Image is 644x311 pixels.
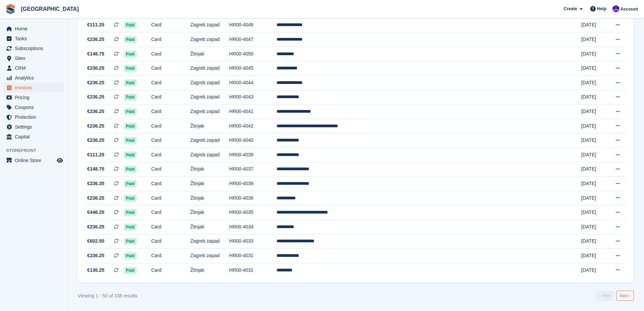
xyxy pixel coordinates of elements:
[229,18,277,32] td: HR00-4046
[87,180,104,187] span: €236.35
[229,119,277,133] td: HR00-4042
[151,18,190,32] td: Card
[229,105,277,119] td: HR00-4041
[124,238,137,245] span: Paid
[229,32,277,47] td: HR00-4047
[151,220,190,235] td: Card
[581,234,607,249] td: [DATE]
[6,147,67,154] span: Storefront
[581,47,607,61] td: [DATE]
[15,24,55,34] span: Home
[15,132,55,141] span: Capital
[190,32,229,47] td: Zagreb zapad
[124,267,137,274] span: Paid
[190,119,229,133] td: Žitnjak
[151,234,190,249] td: Card
[151,263,190,277] td: Card
[151,133,190,148] td: Card
[190,148,229,162] td: Zagreb zapad
[190,47,229,61] td: Žitnjak
[581,249,607,263] td: [DATE]
[87,123,104,130] span: €236.25
[190,220,229,235] td: Žitnjak
[597,5,606,12] span: Help
[229,220,277,235] td: HR00-4034
[581,191,607,205] td: [DATE]
[581,205,607,220] td: [DATE]
[124,22,137,28] span: Paid
[190,76,229,90] td: Zagreb zapad
[581,162,607,177] td: [DATE]
[124,195,137,202] span: Paid
[87,50,104,58] span: €148.75
[190,133,229,148] td: Zagreb zapad
[581,177,607,191] td: [DATE]
[87,108,104,115] span: €236.25
[581,61,607,76] td: [DATE]
[15,112,55,122] span: Protection
[15,103,55,112] span: Coupons
[78,292,137,299] div: Viewing 1 - 50 of 338 results
[581,32,607,47] td: [DATE]
[229,133,277,148] td: HR00-4040
[124,80,137,86] span: Paid
[3,156,64,165] a: menu
[581,90,607,105] td: [DATE]
[87,36,104,43] span: €236.25
[3,112,64,122] a: menu
[151,32,190,47] td: Card
[124,94,137,101] span: Paid
[190,263,229,277] td: Žitnjak
[229,263,277,277] td: HR00-4032
[581,148,607,162] td: [DATE]
[564,5,577,12] span: Create
[190,90,229,105] td: Zagreb zapad
[15,34,55,43] span: Tasks
[87,79,104,86] span: €236.25
[581,76,607,90] td: [DATE]
[151,76,190,90] td: Card
[124,36,137,43] span: Paid
[124,152,137,158] span: Paid
[229,177,277,191] td: HR00-4038
[87,238,104,245] span: €602.50
[3,103,64,112] a: menu
[3,63,64,73] a: menu
[151,162,190,177] td: Card
[124,209,137,216] span: Paid
[229,148,277,162] td: HR00-4039
[229,234,277,249] td: HR00-4033
[124,180,137,187] span: Paid
[15,156,55,165] span: Online Store
[3,53,64,63] a: menu
[581,105,607,119] td: [DATE]
[3,132,64,141] a: menu
[87,267,104,274] span: €136.25
[18,3,81,15] a: [GEOGRAPHIC_DATA]
[87,93,104,101] span: €236.25
[151,191,190,205] td: Card
[87,165,104,173] span: €148.75
[15,63,55,73] span: CRM
[56,156,64,164] a: Preview store
[151,90,190,105] td: Card
[596,291,614,301] a: Previous
[581,119,607,133] td: [DATE]
[87,209,104,216] span: €446.25
[15,122,55,132] span: Settings
[3,83,64,92] a: menu
[5,4,16,14] img: stora-icon-8386f47178a22dfd0bd8f6a31ec36ba5ce8667c1dd55bd0f319d3a0aa187defe.svg
[3,93,64,102] a: menu
[229,205,277,220] td: HR00-4035
[229,249,277,263] td: HR00-4031
[613,5,619,12] img: Ivan Gačić
[581,133,607,148] td: [DATE]
[3,24,64,34] a: menu
[15,44,55,53] span: Subscriptions
[151,47,190,61] td: Card
[190,205,229,220] td: Žitnjak
[15,93,55,102] span: Pricing
[87,151,104,158] span: €111.25
[581,263,607,277] td: [DATE]
[190,18,229,32] td: Zagreb zapad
